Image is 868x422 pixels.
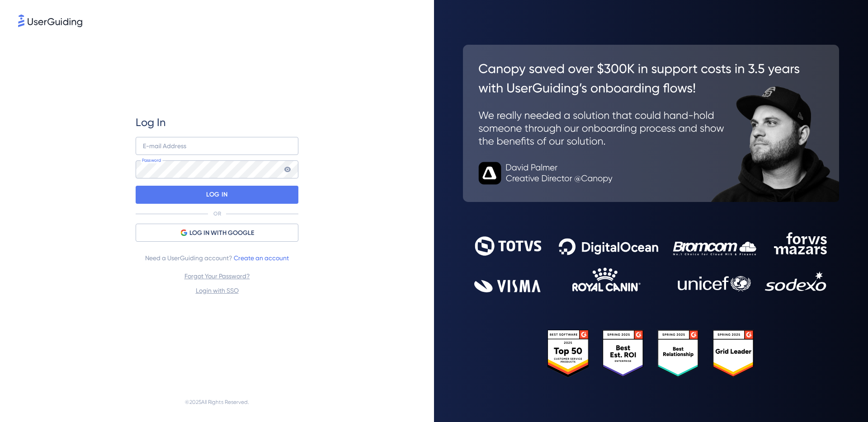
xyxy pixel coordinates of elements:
[189,228,254,239] span: LOG IN WITH GOOGLE
[234,254,289,262] a: Create an account
[136,115,166,130] span: Log In
[213,210,221,217] p: OR
[184,272,250,280] a: Forgot Your Password?
[206,188,227,202] p: LOG IN
[474,232,828,292] img: 9302ce2ac39453076f5bc0f2f2ca889b.svg
[463,45,839,202] img: 26c0aa7c25a843aed4baddd2b5e0fa68.svg
[18,14,82,27] img: 8faab4ba6bc7696a72372aa768b0286c.svg
[145,253,289,263] span: Need a UserGuiding account?
[136,137,298,155] input: example@company.com
[196,287,239,294] a: Login with SSO
[547,330,755,377] img: 25303e33045975176eb484905ab012ff.svg
[185,397,249,408] span: © 2025 All Rights Reserved.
